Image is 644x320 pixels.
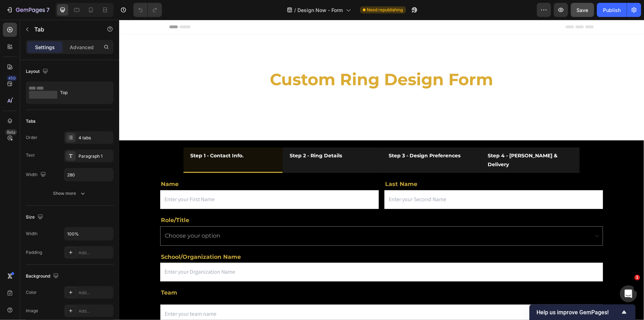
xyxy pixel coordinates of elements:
[266,159,483,170] p: Last Name
[79,135,112,141] div: 4 tabs
[53,190,86,197] div: Show more
[119,20,644,320] iframe: Design area
[577,7,588,13] span: Save
[298,6,343,14] span: Design Now - Form
[26,118,35,124] div: Tabs
[64,168,113,181] input: Auto
[634,275,640,280] span: 1
[41,285,484,304] input: Enter your team name
[42,268,483,278] p: Team
[603,6,621,14] div: Publish
[41,243,484,262] input: Enter your Organization Name
[597,3,627,17] button: Publish
[5,129,17,135] div: Beta
[536,309,620,316] span: Help us improve GemPages!
[79,250,112,256] div: Add...
[79,153,112,159] div: Paragraph 1
[133,3,162,17] div: Undo/Redo
[170,133,223,139] strong: Step 2 - Ring Details
[26,152,35,158] div: Text
[64,227,113,240] input: Auto
[70,43,94,51] p: Advanced
[79,290,112,296] div: Add...
[26,289,37,296] div: Color
[41,159,260,170] div: Name
[367,7,403,13] span: Need republishing
[26,134,37,141] div: Order
[42,196,483,206] p: Role/Title
[34,25,94,34] p: Tab
[26,170,47,180] div: Width
[571,3,594,17] button: Save
[265,170,484,189] input: Enter your Second Name
[26,67,50,76] div: Layout
[166,74,359,83] strong: Design your custom championship ring [DATE]!
[3,3,53,17] button: 7
[26,187,114,200] button: Show more
[41,170,260,189] input: Enter your First Name
[26,308,38,314] div: Image
[26,249,42,256] div: Padding
[269,133,341,139] strong: Step 3 - Design Preferences
[42,232,483,243] p: School/Organization Name
[536,308,628,316] button: Show survey - Help us improve GemPages!
[71,133,124,139] strong: Step 1 - Contact Info.
[35,43,55,51] p: Settings
[46,6,50,14] p: 7
[79,308,112,314] div: Add...
[620,285,637,302] iframe: Intercom live chat
[60,85,103,101] div: Top
[26,231,37,237] div: Width
[369,133,440,148] strong: Step 4 - [PERSON_NAME] & Delivery
[7,75,17,81] div: 450
[26,272,60,281] div: Background
[295,6,296,14] span: /
[26,213,45,222] div: Size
